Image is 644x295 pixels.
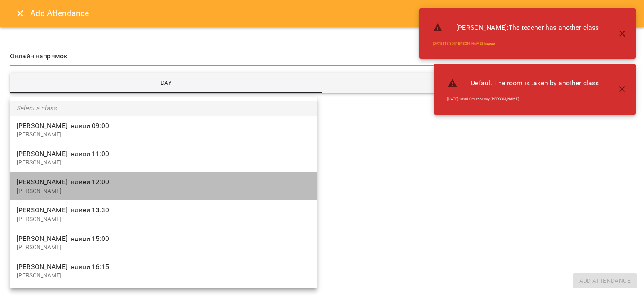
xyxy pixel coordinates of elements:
p: [PERSON_NAME] [17,159,310,167]
span: [PERSON_NAME] індиви 11:00 [17,149,310,159]
span: [PERSON_NAME] індиви 16:15 [17,262,310,272]
span: [PERSON_NAME] : The teacher has another class [456,23,599,33]
p: [PERSON_NAME] [17,131,310,139]
p: [PERSON_NAME] [17,243,310,252]
p: [PERSON_NAME] [17,215,310,224]
span: [PERSON_NAME] індиви 12:00 [17,177,310,187]
span: [PERSON_NAME] індиви 09:00 [17,121,310,131]
p: [PERSON_NAME] [17,187,310,196]
li: [DATE] 13:30 Стегареску [PERSON_NAME] [441,93,605,105]
span: [PERSON_NAME] індиви 15:00 [17,234,310,244]
span: Default : The room is taken by another class [471,78,599,88]
span: [PERSON_NAME] індиви 13:30 [17,205,310,215]
a: [DATE] 13:30 [PERSON_NAME] індиви [433,41,495,47]
p: [PERSON_NAME] [17,272,310,280]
